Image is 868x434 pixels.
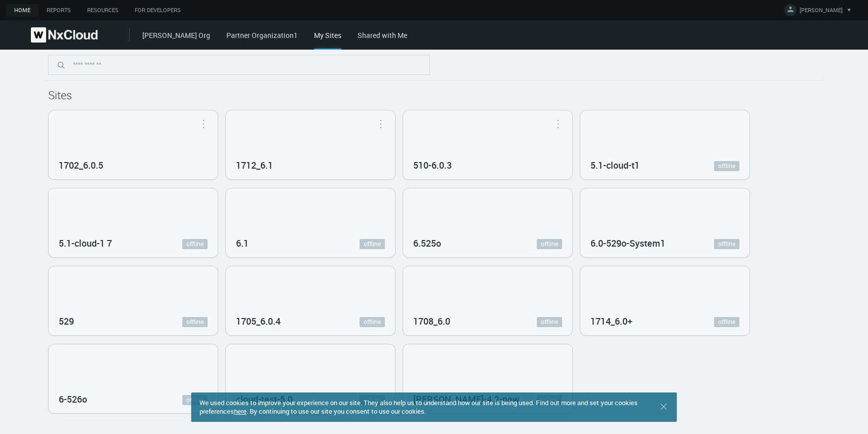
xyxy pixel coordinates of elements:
img: Nx Cloud logo [31,27,98,43]
span: We used cookies to improve your experience on our site. They also help us to understand how our s... [200,398,638,416]
span: . By continuing to use our site you consent to use our cookies. [247,407,426,416]
a: offline [537,239,562,249]
a: Reports [38,4,79,17]
div: My Sites [314,30,341,50]
a: [PERSON_NAME] Org [142,30,210,40]
nx-search-highlight: 529 [59,315,74,327]
nx-search-highlight: 5.1-cloud-1 7 [59,237,112,249]
a: Home [6,4,38,17]
a: Shared with Me [358,30,407,40]
a: offline [537,317,562,327]
nx-search-highlight: 510-6.0.3 [413,159,452,171]
a: offline [714,317,739,327]
a: Resources [79,4,127,17]
nx-search-highlight: 6.0-529o-System1 [590,237,665,249]
a: Partner Organization1 [226,30,298,40]
a: here [234,407,247,416]
nx-search-highlight: 1705_6.0.4 [236,315,281,327]
a: offline [360,239,385,249]
a: offline [714,161,739,171]
nx-search-highlight: 6-526o [59,393,87,405]
nx-search-highlight: 1702_6.0.5 [59,159,103,171]
a: offline [182,395,208,405]
nx-search-highlight: 1712_6.1 [236,159,273,171]
nx-search-highlight: 1714_6.0+ [590,315,633,327]
span: Sites [48,88,72,102]
nx-search-highlight: 5.1-cloud-t1 [590,159,640,171]
span: [PERSON_NAME] [800,6,843,18]
a: offline [182,317,208,327]
nx-search-highlight: 6.525o [413,237,441,249]
nx-search-highlight: 1708_6.0 [413,315,450,327]
a: offline [182,239,208,249]
a: For Developers [127,4,189,17]
nx-search-highlight: 6.1 [236,237,249,249]
a: offline [714,239,739,249]
a: offline [360,317,385,327]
